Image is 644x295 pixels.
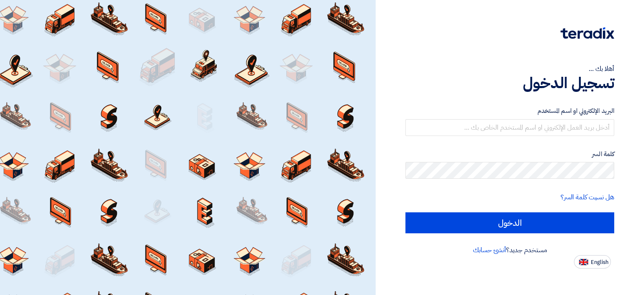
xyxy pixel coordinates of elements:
[405,245,614,255] div: مستخدم جديد؟
[561,192,614,202] a: هل نسيت كلمة السر؟
[574,255,611,269] button: English
[591,259,608,265] span: English
[473,245,506,255] a: أنشئ حسابك
[561,27,614,39] img: Teradix logo
[405,212,614,233] input: الدخول
[579,259,588,265] img: en-US.png
[405,74,614,92] h1: تسجيل الدخول
[405,64,614,74] div: أهلا بك ...
[405,106,614,116] label: البريد الإلكتروني او اسم المستخدم
[405,149,614,159] label: كلمة السر
[405,119,614,136] input: أدخل بريد العمل الإلكتروني او اسم المستخدم الخاص بك ...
